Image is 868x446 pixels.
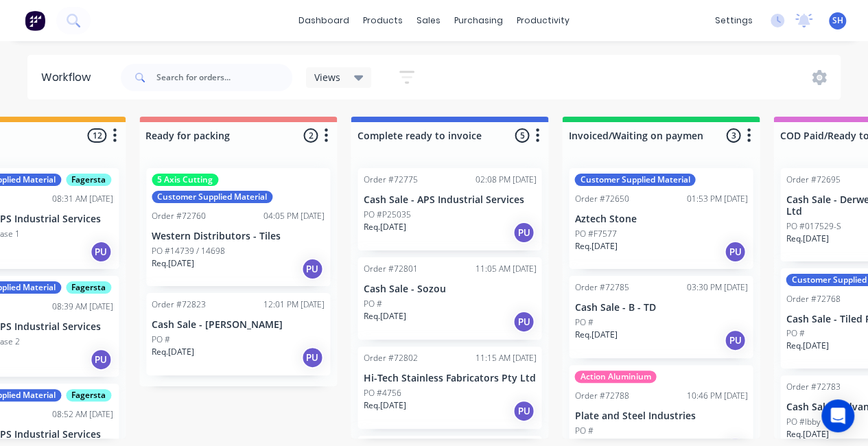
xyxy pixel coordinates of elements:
div: Fagersta [66,174,111,186]
p: Req. [DATE] [786,340,828,352]
div: PU [90,349,112,371]
div: Order #72783 [786,381,840,393]
p: Req. [DATE] [786,428,828,441]
div: PU [301,258,323,280]
div: Open Intercom Messenger [821,399,854,432]
div: 5 Axis CuttingCustomer Supplied MaterialOrder #7276004:05 PM [DATE]Western Distributors - TilesPO... [146,168,330,286]
p: PO #017529-S [786,220,841,233]
p: PO #4756 [363,387,401,399]
div: Order #72760 [152,210,206,222]
p: Req. [DATE] [152,257,194,270]
p: Req. [DATE] [574,329,617,341]
img: Factory [25,10,45,31]
div: 12:01 PM [DATE] [263,298,325,311]
div: 08:39 AM [DATE] [52,301,113,313]
p: Req. [DATE] [363,310,406,322]
div: products [356,10,410,31]
p: Cash Sale - B - TD [574,302,747,314]
div: Order #72802 [363,352,417,364]
div: PU [90,241,112,263]
div: 03:30 PM [DATE] [686,281,747,294]
p: Plate and Steel Industries [574,410,747,422]
p: Req. [DATE] [363,399,406,412]
div: Action Aluminium [574,371,656,383]
div: Order #72768 [786,293,840,305]
div: Fagersta [66,281,111,294]
p: PO # [574,425,593,437]
div: Order #72785 [574,281,629,294]
p: Western Distributors - Tiles [152,231,325,242]
div: productivity [510,10,576,31]
div: sales [410,10,447,31]
div: PU [513,400,535,422]
div: Customer Supplied MaterialOrder #7265001:53 PM [DATE]Aztech StonePO #F7577Req.[DATE]PU [569,168,753,269]
div: Order #72801 [363,263,417,275]
div: 11:05 AM [DATE] [475,263,536,275]
div: Order #7277502:08 PM [DATE]Cash Sale - APS Industrial ServicesPO #P25035Req.[DATE]PU [357,168,541,250]
div: purchasing [447,10,510,31]
div: Order #7280111:05 AM [DATE]Cash Sale - SozouPO #Req.[DATE]PU [357,257,541,340]
div: Customer Supplied Material [574,174,695,186]
p: Cash Sale - [PERSON_NAME] [152,319,325,331]
p: PO # [786,327,804,340]
div: PU [301,347,323,368]
p: Req. [DATE] [363,221,406,233]
p: PO # [152,333,170,346]
div: PU [513,222,535,244]
p: PO #P25035 [363,209,410,221]
p: Req. [DATE] [152,346,194,358]
div: Order #72650 [574,193,629,205]
p: PO #Ibby [786,416,820,428]
div: 02:08 PM [DATE] [475,174,536,186]
div: 08:31 AM [DATE] [52,193,113,205]
div: 08:52 AM [DATE] [52,408,113,421]
div: Order #72823 [152,298,206,311]
div: Customer Supplied Material [152,191,272,203]
div: 01:53 PM [DATE] [686,193,747,205]
div: settings [708,10,760,31]
div: 04:05 PM [DATE] [263,210,325,222]
div: Order #72775 [363,174,417,186]
p: PO #F7577 [574,228,616,240]
input: Search for orders... [156,64,292,91]
div: Fagersta [66,389,111,401]
p: PO # [363,298,382,310]
div: 10:46 PM [DATE] [686,390,747,402]
div: Order #7278503:30 PM [DATE]Cash Sale - B - TDPO #Req.[DATE]PU [569,276,753,358]
div: Order #7282312:01 PM [DATE]Cash Sale - [PERSON_NAME]PO #Req.[DATE]PU [146,293,330,375]
div: PU [724,329,746,351]
div: PU [724,241,746,263]
p: Req. [DATE] [786,233,828,245]
p: Hi-Tech Stainless Fabricators Pty Ltd [363,373,536,384]
div: 5 Axis Cutting [152,174,218,186]
span: SH [832,14,843,27]
p: Req. [DATE] [574,240,617,253]
div: Order #72788 [574,390,629,402]
span: Views [314,70,340,84]
p: PO # [574,316,593,329]
a: dashboard [292,10,356,31]
p: Cash Sale - APS Industrial Services [363,194,536,206]
div: PU [513,311,535,333]
div: Order #72695 [786,174,840,186]
p: Aztech Stone [574,213,747,225]
p: Cash Sale - Sozou [363,283,536,295]
div: 11:15 AM [DATE] [475,352,536,364]
p: PO #14739 / 14698 [152,245,225,257]
div: Workflow [41,69,97,86]
div: Order #7280211:15 AM [DATE]Hi-Tech Stainless Fabricators Pty LtdPO #4756Req.[DATE]PU [357,347,541,429]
